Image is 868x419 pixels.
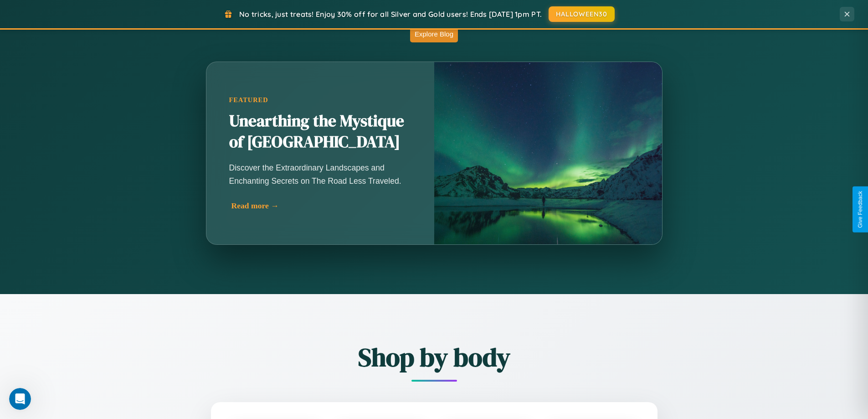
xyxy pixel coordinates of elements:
[161,340,708,375] h2: Shop by body
[231,201,414,211] div: Read more →
[857,191,863,228] div: Give Feedback
[229,111,411,153] h2: Unearthing the Mystique of [GEOGRAPHIC_DATA]
[229,161,411,187] p: Discover the Extraordinary Landscapes and Enchanting Secrets on The Road Less Traveled.
[9,388,31,410] iframe: Intercom live chat
[229,96,411,104] div: Featured
[410,26,458,42] button: Explore Blog
[549,6,615,22] button: HALLOWEEN30
[239,10,542,19] span: No tricks, just treats! Enjoy 30% off for all Silver and Gold users! Ends [DATE] 1pm PT.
